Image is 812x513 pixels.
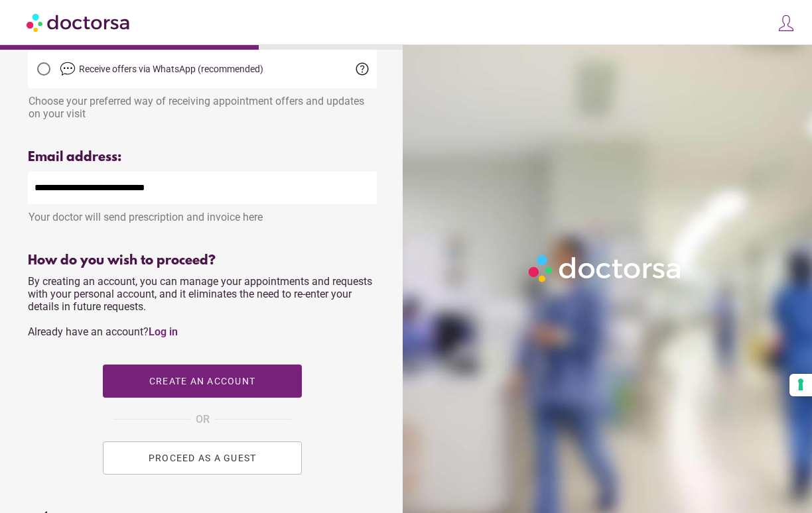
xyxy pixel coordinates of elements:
[28,150,377,165] div: Email address:
[103,441,302,475] button: PROCEED AS A GUEST
[524,251,687,287] img: Logo-Doctorsa-trans-White-partial-flat.png
[149,376,255,386] span: Create an account
[789,374,812,396] button: Your consent preferences for tracking technologies
[149,453,257,463] span: PROCEED AS A GUEST
[28,204,377,223] div: Your doctor will send prescription and invoice here
[149,325,178,338] a: Log in
[27,7,131,37] img: Doctorsa.com
[60,61,76,77] img: chat
[196,411,210,428] span: OR
[28,253,377,268] div: How do you wish to proceed?
[354,61,370,77] span: help
[79,64,263,74] span: Receive offers via WhatsApp (recommended)
[777,14,795,32] img: icons8-customer-100.png
[103,365,302,398] button: Create an account
[28,275,372,338] span: By creating an account, you can manage your appointments and requests with your personal account,...
[28,88,377,120] div: Choose your preferred way of receiving appointment offers and updates on your visit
